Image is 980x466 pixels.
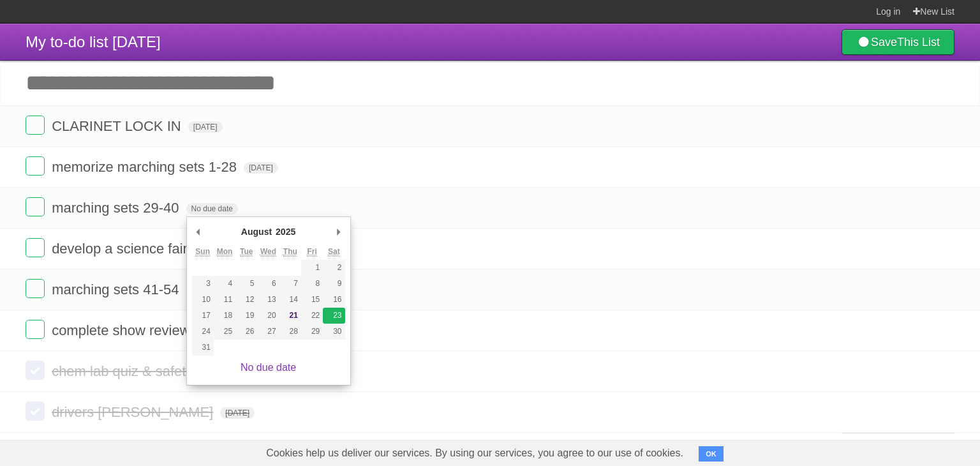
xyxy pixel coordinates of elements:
button: 10 [192,292,214,308]
abbr: Monday [217,247,233,257]
span: [DATE] [220,407,255,419]
div: 2025 [274,222,297,241]
label: Done [26,320,45,339]
div: August [239,222,274,241]
button: 14 [279,292,301,308]
button: 22 [301,308,323,324]
label: Done [26,197,45,216]
label: Done [26,156,45,176]
button: 12 [235,292,257,308]
label: Done [26,116,45,135]
button: 9 [323,276,345,292]
button: 23 [323,308,345,324]
span: memorize marching sets 1-28 [52,159,240,175]
abbr: Tuesday [240,247,253,257]
button: Next Month [332,222,345,241]
label: Done [26,361,45,380]
button: 1 [301,260,323,276]
label: Done [26,402,45,421]
button: 16 [323,292,345,308]
button: 18 [214,308,235,324]
button: 13 [257,292,279,308]
button: 4 [214,276,235,292]
abbr: Sunday [195,247,210,257]
button: 15 [301,292,323,308]
button: 11 [214,292,235,308]
button: 2 [323,260,345,276]
button: 30 [323,324,345,340]
button: Previous Month [192,222,205,241]
button: 6 [257,276,279,292]
button: 5 [235,276,257,292]
a: SaveThis List [842,29,954,55]
span: [DATE] [188,121,223,133]
span: CLARINET LOCK IN [52,118,184,134]
abbr: Friday [307,247,316,257]
abbr: Wednesday [260,247,276,257]
button: 25 [214,324,235,340]
button: 19 [235,308,257,324]
label: Done [26,279,45,298]
button: 29 [301,324,323,340]
span: complete show review [52,322,193,338]
button: 26 [235,324,257,340]
button: 27 [257,324,279,340]
button: 8 [301,276,323,292]
button: 20 [257,308,279,324]
button: 21 [279,308,301,324]
span: chem lab quiz & safety form [52,363,228,379]
button: 24 [192,324,214,340]
button: 31 [192,340,214,356]
span: No due date [186,203,238,214]
button: OK [699,446,724,462]
span: marching sets 41-54 [52,282,182,297]
button: 17 [192,308,214,324]
a: No due date [241,362,296,373]
span: develop a science fair topic [52,241,224,257]
abbr: Thursday [283,247,297,257]
abbr: Saturday [328,247,340,257]
b: This List [897,36,940,49]
span: marching sets 29-40 [52,200,182,216]
span: [DATE] [244,162,278,174]
span: drivers [PERSON_NAME] [52,404,216,420]
label: Done [26,238,45,257]
span: Cookies help us deliver our services. By using our services, you agree to our use of cookies. [253,440,696,466]
button: 3 [192,276,214,292]
span: My to-do list [DATE] [26,33,161,50]
button: 7 [279,276,301,292]
button: 28 [279,324,301,340]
